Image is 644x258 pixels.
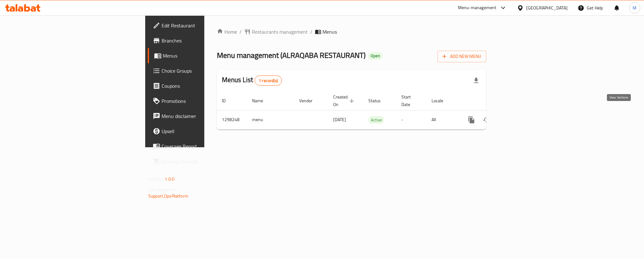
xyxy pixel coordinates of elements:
[217,48,366,62] span: Menu management ( ALRAQABA RESTAURANT )
[252,28,308,36] span: Restaurants management
[252,97,271,104] span: Name
[255,78,282,84] span: 1 record(s)
[148,63,253,78] a: Choice Groups
[427,110,459,129] td: All
[401,93,419,108] span: Start Date
[162,37,248,44] span: Branches
[162,112,248,120] span: Menu disclaimer
[333,115,346,124] span: [DATE]
[148,139,253,154] a: Coverage Report
[396,110,427,129] td: -
[299,97,321,104] span: Vendor
[633,4,636,11] span: M
[247,110,294,129] td: menu
[148,78,253,93] a: Coupons
[458,4,497,12] div: Menu-management
[148,93,253,109] a: Promotions
[464,112,479,127] button: more
[148,175,164,183] span: Version:
[526,4,568,11] div: [GEOGRAPHIC_DATA]
[368,53,383,59] span: Open
[148,33,253,48] a: Branches
[222,97,234,104] span: ID
[163,52,248,59] span: Menus
[162,158,248,165] span: Grocery Checklist
[459,91,529,110] th: Actions
[244,28,308,36] a: Restaurants management
[148,124,253,139] a: Upsell
[162,82,248,90] span: Coupons
[162,67,248,75] span: Choice Groups
[148,186,177,194] span: Get support on:
[162,143,248,150] span: Coverage Report
[148,48,253,63] a: Menus
[222,75,282,86] h2: Menus List
[333,93,356,108] span: Created On
[162,127,248,135] span: Upsell
[162,97,248,105] span: Promotions
[479,112,494,127] button: Change Status
[148,154,253,169] a: Grocery Checklist
[368,116,384,124] span: Active
[443,53,481,60] span: Add New Menu
[368,52,383,60] div: Open
[432,97,451,104] span: Locale
[255,76,282,86] div: Total records count
[148,18,253,33] a: Edit Restaurant
[148,192,188,200] a: Support.OpsPlatform
[217,91,529,130] table: enhanced table
[217,28,486,36] nav: breadcrumb
[368,97,389,104] span: Status
[438,51,486,62] button: Add New Menu
[310,28,312,36] li: /
[165,175,174,183] span: 1.0.0
[322,28,337,36] span: Menus
[148,109,253,124] a: Menu disclaimer
[162,22,248,29] span: Edit Restaurant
